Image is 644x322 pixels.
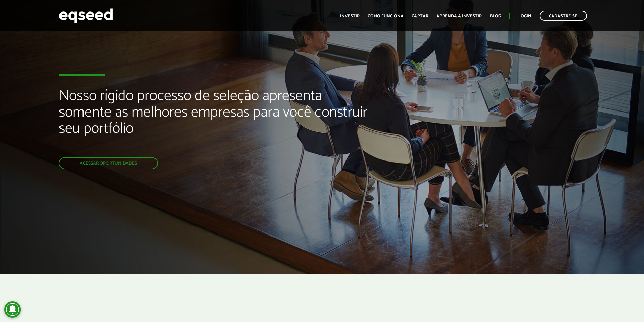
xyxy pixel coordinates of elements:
[412,14,428,18] a: Captar
[490,14,501,18] a: Blog
[368,14,404,18] a: Como funciona
[518,14,531,18] a: Login
[59,7,113,25] img: EqSeed
[540,11,587,21] a: Cadastre-se
[59,88,371,157] h2: Nosso rígido processo de seleção apresenta somente as melhores empresas para você construir seu p...
[340,14,360,18] a: Investir
[436,14,482,18] a: Aprenda a investir
[59,157,158,169] a: Acessar oportunidades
